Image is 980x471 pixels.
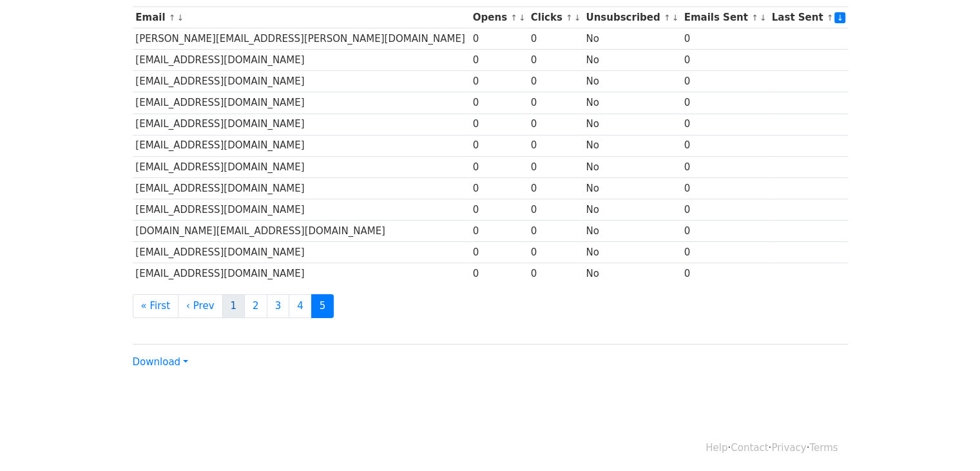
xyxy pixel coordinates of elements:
[519,13,526,23] a: ↓
[133,92,470,114] td: [EMAIL_ADDRESS][DOMAIN_NAME]
[771,442,806,454] a: Privacy
[133,294,179,318] a: « First
[133,50,470,71] td: [EMAIL_ADDRESS][DOMAIN_NAME]
[583,71,681,92] td: No
[133,221,470,242] td: [DOMAIN_NAME][EMAIL_ADDRESS][DOMAIN_NAME]
[681,135,769,156] td: 0
[470,92,528,114] td: 0
[583,156,681,177] td: No
[470,156,528,177] td: 0
[583,7,681,28] th: Unsubscribed
[574,13,581,23] a: ↓
[706,442,727,454] a: Help
[470,7,528,28] th: Opens
[177,13,184,23] a: ↓
[528,28,583,50] td: 0
[681,50,769,71] td: 0
[169,13,176,23] a: ↑
[133,156,470,177] td: [EMAIL_ADDRESS][DOMAIN_NAME]
[834,12,845,23] a: ↓
[583,177,681,199] td: No
[178,294,223,318] a: ‹ Prev
[470,135,528,156] td: 0
[681,199,769,220] td: 0
[681,263,769,285] td: 0
[133,7,470,28] th: Email
[681,7,769,28] th: Emails Sent
[528,114,583,135] td: 0
[583,135,681,156] td: No
[583,114,681,135] td: No
[470,114,528,135] td: 0
[664,13,671,23] a: ↑
[528,263,583,285] td: 0
[681,28,769,50] td: 0
[681,156,769,177] td: 0
[681,177,769,199] td: 0
[528,92,583,114] td: 0
[809,442,838,454] a: Terms
[528,177,583,199] td: 0
[470,242,528,263] td: 0
[244,294,267,318] a: 2
[133,114,470,135] td: [EMAIL_ADDRESS][DOMAIN_NAME]
[731,442,768,454] a: Contact
[528,156,583,177] td: 0
[566,13,573,23] a: ↑
[528,199,583,220] td: 0
[681,92,769,114] td: 0
[267,294,290,318] a: 3
[510,13,517,23] a: ↑
[751,13,758,23] a: ↑
[528,71,583,92] td: 0
[133,199,470,220] td: [EMAIL_ADDRESS][DOMAIN_NAME]
[470,263,528,285] td: 0
[583,221,681,242] td: No
[528,7,583,28] th: Clicks
[583,199,681,220] td: No
[583,263,681,285] td: No
[583,242,681,263] td: No
[470,177,528,199] td: 0
[528,135,583,156] td: 0
[470,71,528,92] td: 0
[681,242,769,263] td: 0
[133,242,470,263] td: [EMAIL_ADDRESS][DOMAIN_NAME]
[222,294,245,318] a: 1
[583,50,681,71] td: No
[528,221,583,242] td: 0
[133,263,470,285] td: [EMAIL_ADDRESS][DOMAIN_NAME]
[470,199,528,220] td: 0
[133,135,470,156] td: [EMAIL_ADDRESS][DOMAIN_NAME]
[827,13,834,23] a: ↑
[681,114,769,135] td: 0
[470,221,528,242] td: 0
[311,294,334,318] a: 5
[681,71,769,92] td: 0
[133,28,470,50] td: [PERSON_NAME][EMAIL_ADDRESS][PERSON_NAME][DOMAIN_NAME]
[470,28,528,50] td: 0
[769,7,848,28] th: Last Sent
[583,28,681,50] td: No
[672,13,679,23] a: ↓
[583,92,681,114] td: No
[133,356,188,368] a: Download
[916,409,980,471] iframe: Chat Widget
[760,13,767,23] a: ↓
[133,71,470,92] td: [EMAIL_ADDRESS][DOMAIN_NAME]
[133,177,470,199] td: [EMAIL_ADDRESS][DOMAIN_NAME]
[681,221,769,242] td: 0
[528,242,583,263] td: 0
[528,50,583,71] td: 0
[470,50,528,71] td: 0
[289,294,312,318] a: 4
